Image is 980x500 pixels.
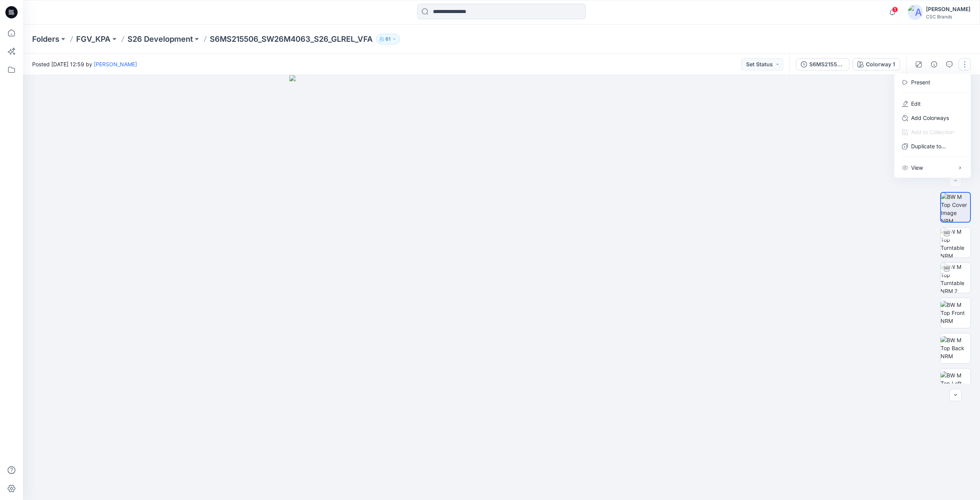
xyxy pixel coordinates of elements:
[32,60,137,68] span: Posted [DATE] 12:59 by
[911,164,923,172] p: View
[941,371,970,395] img: BW M Top Left NRM
[289,75,714,500] img: eyJhbGciOiJIUzI1NiIsImtpZCI6IjAiLCJzbHQiOiJzZXMiLCJ0eXAiOiJKV1QifQ.eyJkYXRhIjp7InR5cGUiOiJzdG9yYW...
[127,34,193,44] a: S26 Development
[911,78,930,86] a: Present
[911,142,946,150] p: Duplicate to...
[210,34,373,44] p: S6MS215506_SW26M4063_S26_GLREL_VFA
[928,58,940,70] button: Details
[32,34,59,44] a: Folders
[941,301,970,325] img: BW M Top Front NRM
[853,58,900,70] button: Colorway 1
[911,100,921,108] a: Edit
[385,35,390,43] p: 61
[866,60,895,69] div: Colorway 1
[892,7,898,13] span: 1
[911,114,949,122] p: Add Colorways
[908,5,923,20] img: avatar
[941,228,970,257] img: BW M Top Turntable NRM
[796,58,849,70] button: S6MS215506_SW26M4063_S26_GLREL
[76,34,111,44] a: FGV_KPA
[941,263,970,293] img: BW M Top Turntable NRM 2
[809,60,844,69] div: S6MS215506_SW26M4063_S26_GLREL
[926,14,970,20] div: CSC Brands
[941,193,970,222] img: BW M Top Cover Image NRM
[941,336,970,360] img: BW M Top Back NRM
[376,34,400,44] button: 61
[94,61,137,67] a: [PERSON_NAME]
[926,5,970,14] div: [PERSON_NAME]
